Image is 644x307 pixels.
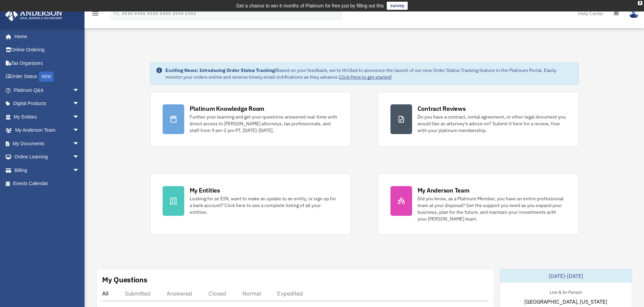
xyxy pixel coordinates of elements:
[113,9,120,17] i: search
[73,150,86,164] span: arrow_drop_down
[165,67,573,80] div: Based on your feedback, we're thrilled to announce the launch of our new Order Status Tracking fe...
[190,113,338,134] div: Further your learning and get your questions answered real-time with direct access to [PERSON_NAM...
[91,12,99,18] a: menu
[387,2,408,10] a: survey
[39,72,54,82] div: NEW
[5,83,90,97] a: Platinum Q&Aarrow_drop_down
[5,70,90,84] a: Order StatusNEW
[242,290,261,297] div: Normal
[5,124,90,137] a: My Anderson Teamarrow_drop_down
[5,97,90,110] a: Digital Productsarrow_drop_down
[73,110,86,124] span: arrow_drop_down
[73,83,86,97] span: arrow_drop_down
[5,163,90,177] a: Billingarrow_drop_down
[418,104,466,113] div: Contract Reviews
[165,67,276,73] strong: Exciting News: Introducing Order Status Tracking!
[629,8,639,18] img: User Pic
[638,1,642,5] div: close
[91,9,99,18] i: menu
[418,195,566,222] div: Did you know, as a Platinum Member, you have an entire professional team at your disposal? Get th...
[73,137,86,151] span: arrow_drop_down
[418,186,470,195] div: My Anderson Team
[3,8,64,21] img: Anderson Advisors Platinum Portal
[236,2,384,10] div: Get a chance to win 6 months of Platinum for free just by filling out this
[150,174,351,235] a: My Entities Looking for an EIN, want to make an update to an entity, or sign up for a bank accoun...
[102,290,109,297] div: All
[339,74,392,80] a: Click Here to get started!
[190,195,338,215] div: Looking for an EIN, want to make an update to an entity, or sign up for a bank account? Click her...
[73,163,86,177] span: arrow_drop_down
[5,110,90,124] a: My Entitiesarrow_drop_down
[125,290,150,297] div: Submitted
[5,56,90,70] a: Tax Organizers
[73,97,86,111] span: arrow_drop_down
[73,124,86,137] span: arrow_drop_down
[208,290,226,297] div: Closed
[544,288,587,295] div: Live & In-Person
[277,290,303,297] div: Expedited
[190,186,220,195] div: My Entities
[190,104,265,113] div: Platinum Knowledge Room
[5,43,90,57] a: Online Ordering
[5,30,86,43] a: Home
[150,92,351,147] a: Platinum Knowledge Room Further your learning and get your questions answered real-time with dire...
[167,290,192,297] div: Answered
[500,269,632,283] div: [DATE]-[DATE]
[524,298,607,306] span: [GEOGRAPHIC_DATA], [US_STATE]
[378,92,579,147] a: Contract Reviews Do you have a contract, rental agreement, or other legal document you would like...
[418,113,566,134] div: Do you have a contract, rental agreement, or other legal document you would like an attorney's ad...
[5,137,90,150] a: My Documentsarrow_drop_down
[102,275,147,285] div: My Questions
[5,150,90,164] a: Online Learningarrow_drop_down
[5,177,90,190] a: Events Calendar
[378,174,579,235] a: My Anderson Team Did you know, as a Platinum Member, you have an entire professional team at your...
